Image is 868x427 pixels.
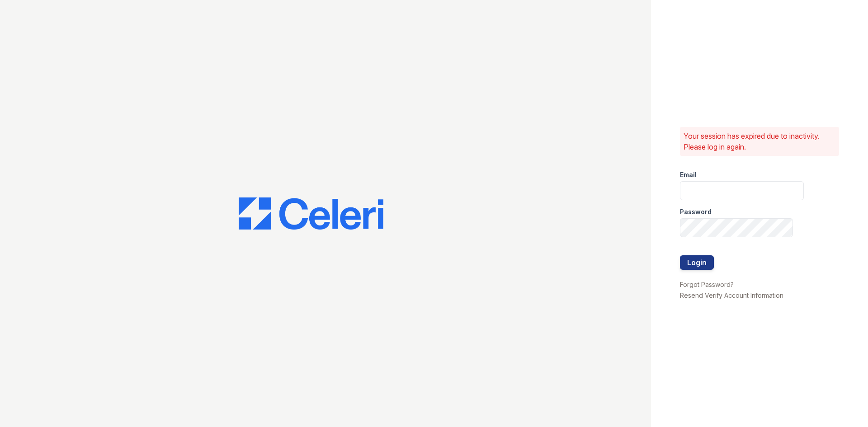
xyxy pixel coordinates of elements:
[680,291,783,299] a: Resend Verify Account Information
[239,197,383,230] img: CE_Logo_Blue-a8612792a0a2168367f1c8372b55b34899dd931a85d93a1a3d3e32e68fde9ad4.png
[680,281,734,288] a: Forgot Password?
[680,207,712,216] label: Password
[680,255,714,270] button: Login
[684,131,835,152] p: Your session has expired due to inactivity. Please log in again.
[680,170,697,179] label: Email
